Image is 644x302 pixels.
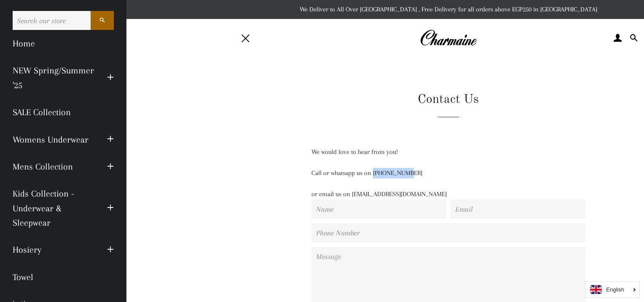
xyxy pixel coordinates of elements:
[311,147,585,157] p: We would love to hear from you!
[451,200,585,219] input: Email
[6,180,101,236] a: Kids Collection - Underwear & Sleepwear
[6,153,101,180] a: Mens Collection
[6,99,120,126] a: SALE Collection
[13,11,91,30] input: Search our store
[311,200,446,219] input: Name
[311,168,585,178] p: Call or whatsapp us on [PHONE_NUMBER]
[420,29,477,47] img: Charmaine Egypt
[6,57,101,99] a: NEW Spring/Summer '25
[6,236,101,263] a: Hosiery
[276,91,621,108] h1: Contact Us
[6,30,120,57] a: Home
[590,285,635,294] a: English
[311,223,585,243] input: Phone Number
[6,264,120,291] a: Towel
[6,126,101,153] a: Womens Underwear
[311,189,585,200] p: or email us on [EMAIL_ADDRESS][DOMAIN_NAME]
[606,287,624,292] i: English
